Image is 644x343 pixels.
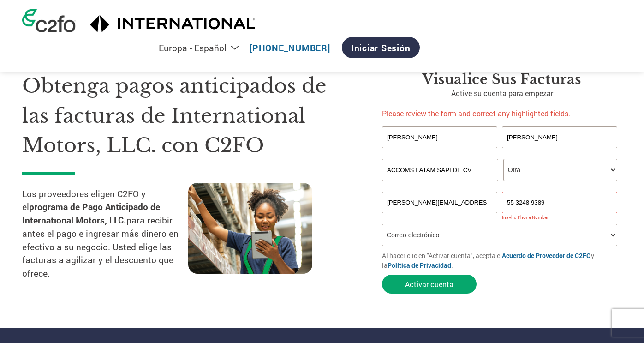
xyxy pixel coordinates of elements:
[382,214,497,220] div: Inavlid Email Address
[382,275,477,294] button: Activar cuenta
[502,214,617,220] div: Inavlid Phone Number
[22,9,76,32] img: c2fo logo
[503,159,617,181] select: Title/Role
[502,126,617,148] input: Apellido*
[188,183,312,274] img: supply chain worker
[502,192,617,213] input: Teléfono*
[502,149,617,155] div: Invalid last name or last name is too long
[382,88,622,99] p: Active su cuenta para empezar
[502,251,591,260] a: Acuerdo de Proveedor de C2FO
[382,149,497,155] div: Invalid first name or first name is too long
[382,182,617,188] div: Invalid company name or company name is too long
[382,159,498,181] input: Nombre de su compañía*
[90,15,256,32] img: International Motors, LLC.
[22,201,160,226] strong: programa de Pago Anticipado de International Motors, LLC.
[250,42,330,54] a: [PHONE_NUMBER]
[22,71,354,161] h1: Obtenga pagos anticipados de las facturas de International Motors, LLC. con C2FO
[382,126,497,148] input: Nombre*
[382,108,622,119] p: Please review the form and correct any highlighted fields.
[382,192,497,213] input: Invalid Email format
[388,261,451,270] a: Política de Privacidad
[382,251,622,270] p: Al hacer clic en "Activar cuenta", acepta el y la .
[22,187,188,281] p: Los proveedores eligen C2FO y el para recibir antes el pago e ingresar más dinero en efectivo a s...
[382,71,622,88] h3: Visualice sus facturas
[342,37,420,58] a: Iniciar sesión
